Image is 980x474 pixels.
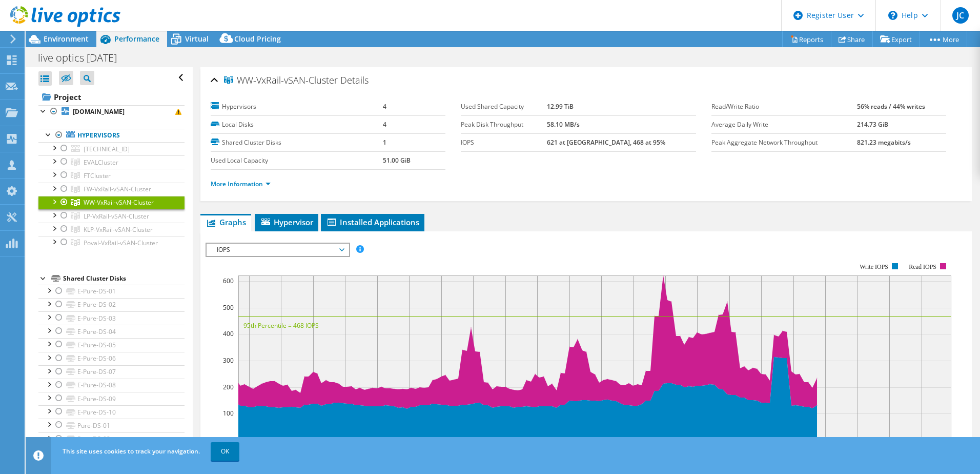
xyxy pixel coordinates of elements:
[461,102,546,112] label: Used Shared Capacity
[260,217,313,227] span: Hypervisor
[84,225,153,234] span: KLP-VxRail-vSAN-Cluster
[952,7,969,24] span: JC
[38,325,185,338] a: E-Pure-DS-04
[857,102,925,111] b: 56% reads / 44% writes
[38,285,185,298] a: E-Pure-DS-01
[84,158,118,167] span: EVALCluster
[234,34,281,44] span: Cloud Pricing
[223,383,234,391] text: 200
[831,31,873,47] a: Share
[38,105,185,118] a: [DOMAIN_NAME]
[223,409,234,418] text: 100
[547,120,580,129] b: 58.10 MB/s
[857,138,911,147] b: 821.23 megabits/s
[383,102,386,111] b: 4
[38,432,185,446] a: Pure-DS-02
[84,145,130,153] span: [TECHNICAL_ID]
[461,137,546,148] label: IOPS
[63,447,200,456] span: This site uses cookies to track your navigation.
[73,107,125,116] b: [DOMAIN_NAME]
[63,272,185,285] div: Shared Cluster Disks
[711,102,857,112] label: Read/Write Ratio
[383,120,386,129] b: 4
[223,303,234,312] text: 500
[224,75,338,86] span: WW-VxRail-vSAN-Cluster
[211,102,383,112] label: Hypervisors
[461,120,546,130] label: Peak Disk Throughput
[185,34,209,44] span: Virtual
[223,276,234,285] text: 600
[38,236,185,249] a: Poval-VxRail-vSAN-Cluster
[212,244,343,256] span: IOPS
[211,137,383,148] label: Shared Cluster Disks
[243,321,319,330] text: 95th Percentile = 468 IOPS
[84,185,151,193] span: FW-VxRail-vSAN-Cluster
[84,198,154,207] span: WW-VxRail-vSAN-Cluster
[38,223,185,236] a: KLP-VxRail-vSAN-Cluster
[711,120,857,130] label: Average Daily Write
[44,34,89,44] span: Environment
[888,11,897,20] svg: \n
[38,379,185,392] a: E-Pure-DS-08
[860,263,888,270] text: Write IOPS
[84,212,149,221] span: LP-VxRail-vSAN-Cluster
[206,217,246,227] span: Graphs
[84,239,158,247] span: Poval-VxRail-vSAN-Cluster
[33,52,133,64] h1: live optics [DATE]
[857,120,888,129] b: 214.73 GiB
[38,311,185,325] a: E-Pure-DS-03
[38,209,185,223] a: LP-VxRail-vSAN-Cluster
[547,138,665,147] b: 621 at [GEOGRAPHIC_DATA], 468 at 95%
[211,180,271,188] a: More Information
[383,156,411,165] b: 51.00 GiB
[211,155,383,166] label: Used Local Capacity
[782,31,831,47] a: Reports
[38,142,185,155] a: [TECHNICAL_ID]
[711,137,857,148] label: Peak Aggregate Network Throughput
[223,356,234,365] text: 300
[38,419,185,432] a: Pure-DS-01
[38,352,185,365] a: E-Pure-DS-06
[38,405,185,419] a: E-Pure-DS-10
[211,120,383,130] label: Local Disks
[383,138,386,147] b: 1
[211,442,239,461] a: OK
[872,31,920,47] a: Export
[38,298,185,311] a: E-Pure-DS-02
[230,436,234,444] text: 0
[38,338,185,351] a: E-Pure-DS-05
[38,196,185,209] a: WW-VxRail-vSAN-Cluster
[340,74,369,86] span: Details
[84,171,111,180] span: FTCluster
[38,392,185,405] a: E-Pure-DS-09
[38,169,185,182] a: FTCluster
[909,263,936,270] text: Read IOPS
[38,129,185,142] a: Hypervisors
[38,183,185,196] a: FW-VxRail-vSAN-Cluster
[326,217,419,227] span: Installed Applications
[223,329,234,338] text: 400
[38,365,185,379] a: E-Pure-DS-07
[920,31,967,47] a: More
[38,155,185,169] a: EVALCluster
[114,34,159,44] span: Performance
[38,89,185,105] a: Project
[547,102,574,111] b: 12.99 TiB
